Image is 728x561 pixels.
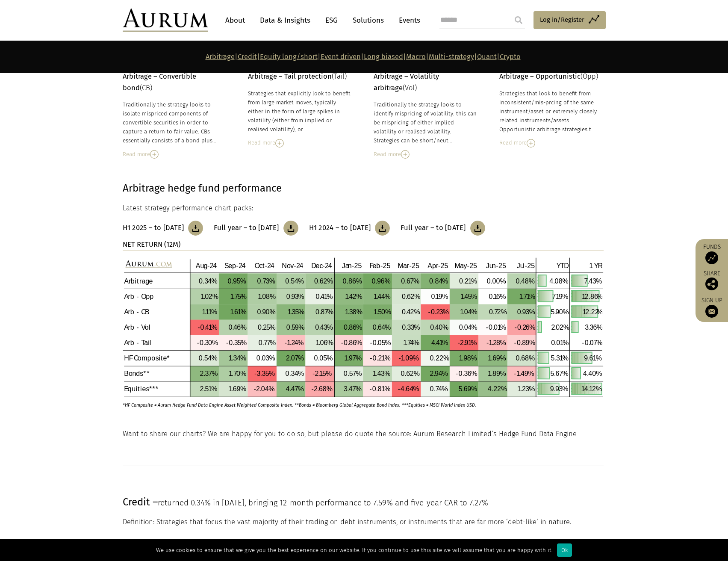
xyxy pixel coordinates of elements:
img: Access Funds [705,251,718,264]
img: Download Article [375,221,390,236]
strong: | | | | | | | | [206,53,521,61]
img: Download Article [283,221,298,236]
a: Full year – to [DATE] [214,221,298,236]
strong: Arbitrage – Tail protection [248,72,332,80]
p: Want to share our charts? We are happy for you to do so, but please do quote the source: Aurum Re... [123,428,604,440]
div: Read more [248,138,352,148]
a: Sign up [700,297,724,318]
div: Read more [123,150,227,159]
img: Download Article [470,221,485,236]
div: Strategies that explicitly look to benefit from large market moves, typically either in the form ... [248,89,352,134]
span: (Tail) [248,72,347,80]
a: H1 2025 – to [DATE] [123,221,203,236]
strong: NET RETURN (12M) [123,240,180,248]
span: Log in/Register [540,15,584,25]
p: Latest strategy performance chart packs: [123,203,604,214]
img: Download Article [188,221,203,236]
div: Strategies that look to benefit from inconsistent/mis-prcing of the same instrument/asset or extr... [499,89,604,134]
a: ESG [321,12,342,28]
img: Read More [150,150,159,159]
h3: Full year – to [DATE] [401,224,466,232]
strong: Arbitrage – Opportunistic [499,72,581,80]
img: Read More [401,150,410,159]
p: (Opp) [499,71,604,82]
img: Aurum [123,9,208,32]
a: About [221,12,249,28]
strong: Arbitrage hedge fund performance [123,182,282,194]
h3: Full year – to [DATE] [214,224,279,232]
p: Definition: Strategies that focus the vast majority of their trading on debt instruments, or inst... [123,517,604,528]
a: Long biased [364,53,403,61]
div: Read more [499,138,604,148]
h3: H1 2024 – to [DATE] [309,224,371,232]
a: Arbitrage [206,53,235,61]
div: Ok [557,543,572,557]
a: Credit [238,53,257,61]
a: Log in/Register [533,11,606,29]
p: (Vol) [374,71,478,94]
a: Event driven [321,53,361,61]
a: Funds [700,243,724,264]
img: Read More [527,139,535,148]
a: Quant [477,53,497,61]
span: Credit – [123,496,158,508]
input: Submit [510,12,527,29]
span: debt-like [508,518,536,526]
div: Share [700,271,724,290]
div: Traditionally the strategy looks to identify mispricing of volatility: this can be mispricing of ... [374,100,478,145]
a: Full year – to [DATE] [401,221,485,236]
div: Traditionally the strategy looks to isolate mispriced components of convertible securities in ord... [123,100,227,145]
img: Read More [275,139,284,148]
a: Events [395,12,420,28]
a: Equity long/short [260,53,318,61]
h3: H1 2025 – to [DATE] [123,224,184,232]
span: returned 0.34% in [DATE], bringing 12-month performance to 7.59% and five-year CAR to 7.27% [158,498,488,508]
img: Sign up to our newsletter [705,305,718,318]
a: H1 2024 – to [DATE] [309,221,390,236]
a: Solutions [348,12,388,28]
div: Read more [374,150,478,159]
p: *HF Composite = Aurum Hedge Fund Data Engine Asset Weighted Composite Index. **Bonds = Bloomberg ... [123,397,580,409]
a: Macro [406,53,426,61]
a: Crypto [500,53,521,61]
a: Data & Insights [256,12,315,28]
img: Share this post [705,278,718,290]
a: Multi-strategy [429,53,474,61]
